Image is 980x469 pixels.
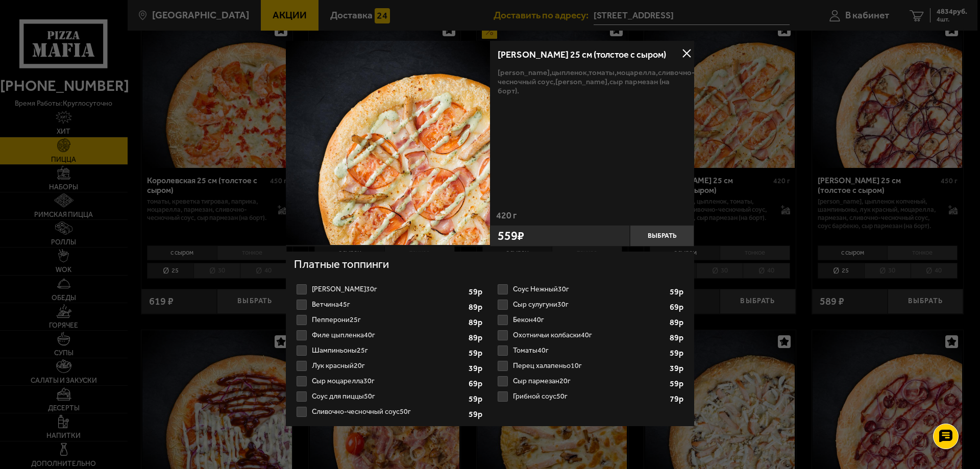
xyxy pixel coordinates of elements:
h4: Платные топпинги [294,257,686,275]
label: Охотничьи колбаски 40г [495,328,686,343]
li: Лук красный [294,358,485,374]
strong: 39 р [670,364,686,373]
li: Сыр моцарелла [294,374,485,389]
li: Охотничьи колбаски [495,328,686,343]
strong: 69 р [670,303,686,311]
strong: 59 р [469,288,485,296]
label: Сыр сулугуни 30г [495,297,686,312]
strong: 89 р [469,334,485,342]
label: Пепперони 25г [294,312,485,328]
label: Томаты 40г [495,343,686,358]
strong: 79 р [670,395,686,403]
label: Грибной соус 50г [495,389,686,404]
li: Соус Деликатес [294,282,485,297]
strong: 89 р [670,318,686,327]
strong: 59 р [670,380,686,388]
li: Томаты [495,343,686,358]
label: [PERSON_NAME] 30г [294,282,485,297]
label: Соус для пиццы 50г [294,389,485,404]
strong: 59 р [469,349,485,357]
li: Соус для пиццы [294,389,485,404]
li: Сыр пармезан [495,374,686,389]
img: Чикен Ранч 25 см (толстое с сыром) [286,41,490,245]
label: Сливочно-чесночный соус 50г [294,404,485,419]
li: Филе цыпленка [294,328,485,343]
label: Филе цыпленка 40г [294,328,485,343]
div: 420 г [490,211,694,225]
li: Сливочно-чесночный соус [294,404,485,419]
strong: 69 р [469,380,485,388]
label: Соус Нежный 30г [495,282,686,297]
li: Ветчина [294,297,485,312]
li: Сыр сулугуни [495,297,686,312]
li: Бекон [495,312,686,328]
h3: [PERSON_NAME] 25 см (толстое с сыром) [498,50,687,59]
label: Ветчина 45г [294,297,485,312]
strong: 59 р [469,395,485,403]
strong: 89 р [469,318,485,327]
li: Перец халапеньо [495,358,686,374]
label: Шампиньоны 25г [294,343,485,358]
strong: 59 р [670,288,686,296]
strong: 39 р [469,364,485,373]
li: Шампиньоны [294,343,485,358]
label: Сыр пармезан 20г [495,374,686,389]
label: Перец халапеньо 10г [495,358,686,374]
li: Соус Нежный [495,282,686,297]
p: [PERSON_NAME], цыпленок, томаты, моцарелла, сливочно-чесночный соус, [PERSON_NAME], сыр пармезан ... [498,68,687,95]
li: Пепперони [294,312,485,328]
strong: 59 р [469,410,485,418]
label: Сыр моцарелла 30г [294,374,485,389]
strong: 89 р [469,303,485,311]
strong: 89 р [670,334,686,342]
li: Грибной соус [495,389,686,404]
label: Бекон 40г [495,312,686,328]
button: Выбрать [630,225,694,246]
strong: 59 р [670,349,686,357]
span: 559 ₽ [498,230,524,242]
label: Лук красный 20г [294,358,485,374]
